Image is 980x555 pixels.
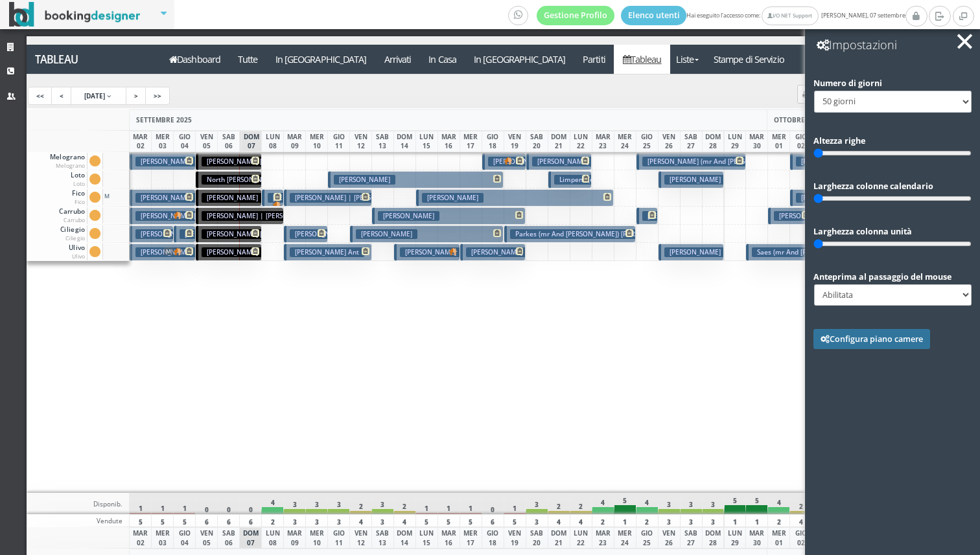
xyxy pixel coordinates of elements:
[790,189,856,207] button: [PERSON_NAME] € 988.14 3 notti
[724,527,747,549] div: LUN 29
[774,115,822,124] span: OTTOBRE 2025
[371,514,394,527] div: 3
[805,27,980,64] h2: Impostazioni
[305,527,328,549] div: MER 10
[658,493,681,514] div: 3
[151,493,174,514] div: 1
[460,527,482,549] div: MER 17
[28,87,52,105] a: <<
[393,527,416,549] div: DOM 14
[636,493,659,514] div: 4
[504,157,513,165] img: room-undefined.png
[217,131,240,152] div: SAB 06
[72,253,86,260] small: Ulivo
[621,6,687,25] a: Elenco utenti
[724,131,747,152] div: LUN 29
[64,216,85,223] small: Carrubo
[129,493,152,514] div: 1
[702,131,725,152] div: DOM 28
[592,131,614,152] div: MAR 23
[305,131,328,152] div: MER 10
[371,527,394,549] div: SAB 13
[797,85,843,104] button: Stampa
[151,131,174,152] div: MER 03
[789,493,812,514] div: 2
[460,493,482,514] div: 1
[229,45,267,74] a: Tutte
[145,87,170,105] a: >>
[349,131,372,152] div: VEN 12
[67,244,87,261] span: Ulivo
[202,186,258,206] p: € 1031.00
[202,157,430,166] h3: [PERSON_NAME] [PERSON_NAME] | [PERSON_NAME], [PERSON_NAME]
[239,493,262,514] div: 0
[241,131,262,152] div: DOM 07
[290,229,351,239] h3: [PERSON_NAME]
[236,223,258,232] small: 4 notti
[202,240,258,260] p: € 1332.00
[261,493,284,514] div: 4
[814,272,952,282] label: Anteprima al passaggio del mouse
[129,514,152,527] div: 5
[526,527,548,549] div: SAB 20
[762,6,818,25] a: I/O NET Support
[261,527,284,549] div: LUN 08
[574,45,614,74] a: Partiti
[196,244,262,261] button: [PERSON_NAME] | [PERSON_NAME] & [PERSON_NAME] € 1892.00 3 notti
[548,514,570,527] div: 4
[702,527,725,549] div: DOM 28
[283,493,306,514] div: 3
[636,207,659,225] button: [PERSON_NAME] (mr And [PERSON_NAME]) [PERSON_NAME] € 340.00
[75,198,85,205] small: Fico
[261,514,284,527] div: 2
[135,168,192,188] p: € 1039.50
[456,205,478,214] small: 9 notti
[173,247,182,256] img: room-undefined.png
[130,189,196,207] button: [PERSON_NAME] | [PERSON_NAME] (mr And [PERSON_NAME]) [PERSON_NAME] € 1214.18 3 notti
[774,211,971,221] h3: [PERSON_NAME] (mr And [PERSON_NAME]) [PERSON_NAME]
[393,131,416,152] div: DOM 14
[554,175,640,185] h3: Limpens (opengds) Wim
[680,131,703,152] div: SAB 27
[508,6,905,25] span: Hai eseguito l'accesso come: [PERSON_NAME], 07 settembre
[790,153,878,170] button: [PERSON_NAME] € 786.56 4 notti
[130,244,196,261] button: [PERSON_NAME] | Pasapà [PERSON_NAME] M € 1260.00 3 notti
[745,493,768,514] div: 5
[415,514,438,527] div: 5
[437,131,460,152] div: MAR 16
[680,527,703,549] div: SAB 27
[202,175,402,185] h3: North [PERSON_NAME] | [PERSON_NAME] & [PERSON_NAME]
[614,45,670,74] a: Tableau
[504,131,526,152] div: VEN 19
[504,493,526,514] div: 1
[702,514,725,527] div: 3
[526,493,548,514] div: 3
[334,175,395,185] h3: [PERSON_NAME]
[814,136,866,146] label: Altezza righe
[767,493,790,514] div: 4
[290,240,324,271] p: € 1020.00
[412,223,434,232] small: 7 notti
[305,493,328,514] div: 3
[430,260,452,268] small: 3 notti
[460,244,526,261] button: [PERSON_NAME] € 1173.00 3 notti
[196,225,262,243] button: [PERSON_NAME] [PERSON_NAME] | [PERSON_NAME] & [PERSON_NAME] € 1332.00 3 notti
[767,131,790,152] div: MER 01
[290,193,410,203] h3: [PERSON_NAME] | [PERSON_NAME]
[745,131,768,152] div: MAR 30
[305,514,328,527] div: 3
[290,258,367,269] p: € 1836.00
[349,493,372,514] div: 2
[135,204,192,224] p: € 1214.18
[548,493,570,514] div: 2
[283,527,306,549] div: MAR 09
[570,493,592,514] div: 2
[614,514,636,527] div: 1
[393,514,416,527] div: 4
[65,234,85,242] small: Ciliegio
[180,229,241,239] h3: [PERSON_NAME]
[104,192,110,200] b: M
[437,514,460,527] div: 5
[202,229,435,239] h3: [PERSON_NAME] [PERSON_NAME] | [PERSON_NAME] & [PERSON_NAME]
[202,247,382,257] h3: [PERSON_NAME] | [PERSON_NAME] & [PERSON_NAME]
